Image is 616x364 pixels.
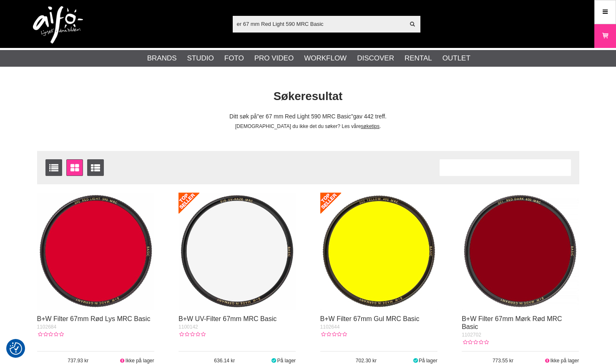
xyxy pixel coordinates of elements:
button: Samtykkepreferanser [10,341,22,356]
div: Kundevurdering: 0 [320,331,347,338]
a: søketips [361,123,380,129]
i: Ikke på lager [119,358,126,364]
i: På lager [412,358,419,364]
span: . [380,123,381,129]
a: Vis liste [45,159,62,176]
a: Pro Video [254,53,294,64]
a: Foto [224,53,244,64]
img: B+W Filter 67mm Mørk Rød MRC Basic [462,193,579,310]
div: Kundevurdering: 0 [462,339,488,346]
span: 1102684 [37,324,57,330]
a: B+W UV-Filter 67mm MRC Basic [179,315,277,322]
input: Søk etter produkter ... [233,18,405,30]
span: På lager [277,358,296,364]
img: Revisit consent button [10,342,22,355]
i: Ikke på lager [544,358,551,364]
span: 1100142 [179,324,198,330]
a: Vindusvisning [66,159,83,176]
img: B+W UV-Filter 67mm MRC Basic [179,193,296,310]
span: 1102644 [320,324,340,330]
img: B+W Filter 67mm Gul MRC Basic [320,193,437,310]
span: Ditt søk på gav 442 treff. [229,113,387,120]
a: Discover [357,53,394,64]
img: B+W Filter 67mm Rød Lys MRC Basic [37,193,154,310]
span: På lager [419,358,437,364]
span: Ikke på lager [126,358,154,364]
div: Kundevurdering: 0 [37,331,64,338]
a: Workflow [304,53,347,64]
i: På lager [271,358,277,364]
h1: Søkeresultat [31,88,586,105]
a: Outlet [443,53,470,64]
a: Brands [147,53,177,64]
div: Kundevurdering: 0 [179,331,205,338]
a: B+W Filter 67mm Rød Lys MRC Basic [37,315,151,322]
span: [DEMOGRAPHIC_DATA] du ikke det du søker? Les våre [235,123,361,129]
a: Studio [187,53,214,64]
a: B+W Filter 67mm Gul MRC Basic [320,315,420,322]
img: logo.png [33,6,83,44]
a: Utvidet liste [87,159,104,176]
span: er 67 mm Red Light 590 MRC Basic [257,113,353,120]
span: 1102702 [462,332,481,338]
a: Rental [405,53,432,64]
a: B+W Filter 67mm Mørk Rød MRC Basic [462,315,562,330]
span: Ikke på lager [550,358,579,364]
